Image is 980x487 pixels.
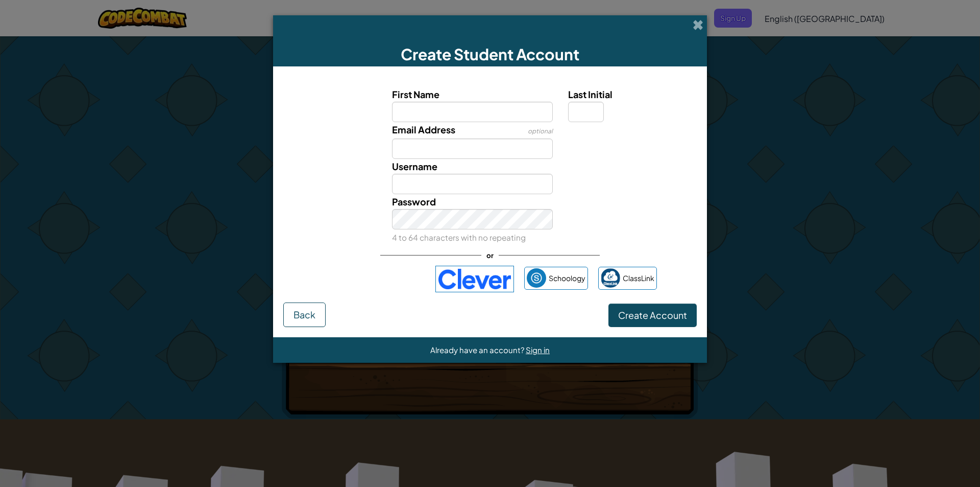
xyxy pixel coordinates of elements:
[401,44,579,64] span: Create Student Account
[568,88,612,100] span: Last Initial
[481,248,499,263] span: or
[608,304,697,327] button: Create Account
[435,266,514,292] img: clever-logo-blue.png
[526,345,550,355] a: Sign in
[528,127,553,135] span: optional
[549,271,585,286] span: Schoology
[430,345,526,355] span: Already have an account?
[392,160,437,172] span: Username
[293,309,315,320] span: Back
[318,268,430,290] iframe: Sign in with Google Button
[623,271,654,286] span: ClassLink
[527,268,546,288] img: schoology.png
[392,196,436,207] span: Password
[392,233,526,242] small: 4 to 64 characters with no repeating
[601,268,620,288] img: classlink-logo-small.png
[618,309,687,321] span: Create Account
[283,303,326,327] button: Back
[392,124,455,135] span: Email Address
[392,88,439,100] span: First Name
